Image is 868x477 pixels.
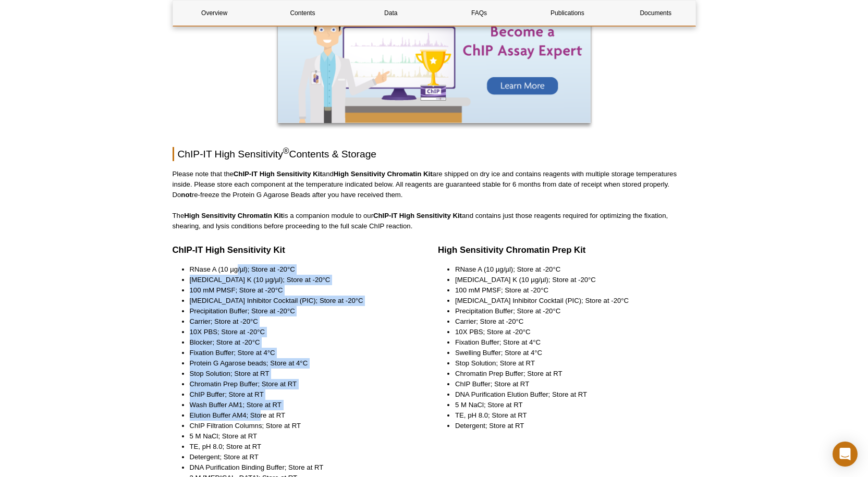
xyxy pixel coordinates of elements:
a: FAQs [437,1,520,26]
li: [MEDICAL_DATA] K (10 µg/µl); Store at -20°C [455,275,686,285]
li: TE, pH 8.0; Store at RT [190,442,412,452]
li: ChIP Filtration Columns; Store at RT [190,421,412,431]
strong: not [181,191,192,199]
li: 10X PBS; Store at -20°C [455,327,686,337]
li: [MEDICAL_DATA] Inhibitor Cocktail (PIC); Store at -20°C [190,296,412,306]
li: ChIP Buffer; Store at RT [190,389,412,400]
h2: ChIP-IT High Sensitivity Contents & Storage [173,147,696,161]
li: DNA Purification Elution Buffer; Store at RT [455,389,686,400]
li: Precipitation Buffer; Store at -20°C [190,306,412,316]
li: Stop Solution; Store at RT [190,369,412,379]
li: Fixation Buffer; Store at 4°C [190,348,412,358]
p: Please note that the and are shipped on dry ice and contains reagents with multiple storage tempe... [173,169,696,200]
img: Become a ChIP Assay Expert [278,3,591,123]
strong: ChIP-IT High Sensitivity Kit [373,212,462,219]
li: Elution Buffer AM4; Store at RT [190,410,412,421]
li: 100 mM PMSF; Store at -20°C [455,285,686,296]
strong: ChIP-IT High Sensitivity Kit [173,245,285,255]
li: Carrier; Store at -20°C [455,316,686,327]
li: TE, pH 8.0; Store at RT [455,410,686,421]
a: Publications [526,1,609,26]
li: DNA Purification Binding Buffer; Store at RT [190,462,412,473]
li: Fixation Buffer; Store at 4°C [455,337,686,348]
div: Open Intercom Messenger [833,442,858,467]
li: Chromatin Prep Buffer; Store at RT [190,379,412,389]
li: [MEDICAL_DATA] Inhibitor Cocktail (PIC); Store at -20°C [455,296,686,306]
strong: ChIP-IT High Sensitivity Kit [234,170,322,178]
strong: High Sensitivity Chromatin Kit [184,212,283,219]
a: Overview [173,1,256,26]
li: Stop Solution; Store at RT [455,358,686,369]
li: RNase A (10 µg/µl); Store at -20°C [455,264,686,275]
li: [MEDICAL_DATA] K (10 µg/µl); Store at -20°C [190,275,412,285]
li: Protein G Agarose beads; Store at 4°C [190,358,412,369]
li: Blocker; Store at -20°C [190,337,412,348]
li: Chromatin Prep Buffer; Store at RT [455,369,686,379]
p: The is a companion module to our and contains just those reagents required for optimizing the fix... [173,211,696,231]
sup: ® [283,146,289,155]
a: Documents [614,1,697,26]
li: Detergent; Store at RT [190,452,412,462]
li: Wash Buffer AM1; Store at RT [190,400,412,410]
li: 10X PBS; Store at -20°C [190,327,412,337]
li: Swelling Buffer; Store at 4°C [455,348,686,358]
li: RNase A (10 µg/µl); Store at -20°C [190,264,412,275]
li: 100 mM PMSF; Store at -20°C [190,285,412,296]
li: Precipitation Buffer; Store at -20°C [455,306,686,316]
li: 5 M NaCl; Store at RT [455,400,686,410]
strong: High Sensitivity Chromatin Prep Kit [438,245,585,255]
li: Carrier; Store at -20°C [190,316,412,327]
strong: High Sensitivity Chromatin Kit [334,170,433,178]
li: 5 M NaCl; Store at RT [190,431,412,442]
li: Detergent; Store at RT [455,421,686,431]
a: Contents [261,1,344,26]
li: ChIP Buffer; Store at RT [455,379,686,389]
a: Data [349,1,432,26]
